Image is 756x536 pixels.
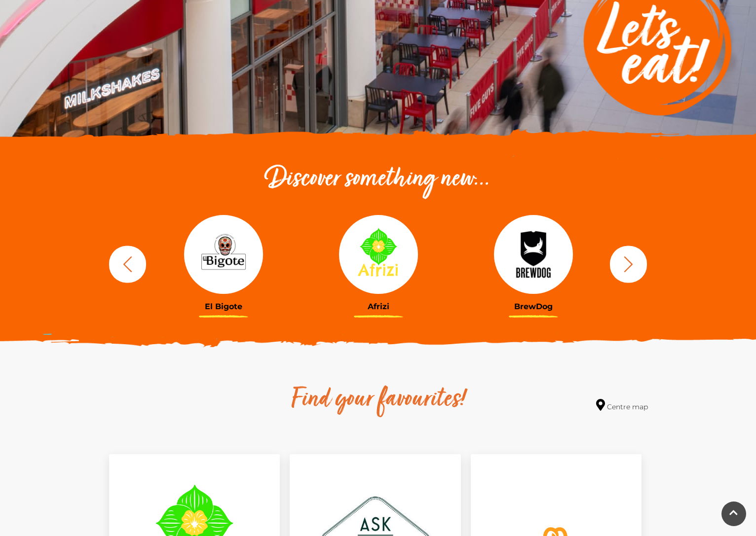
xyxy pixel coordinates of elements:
h2: Discover something new... [104,164,652,195]
h3: Afrizi [308,302,449,311]
h3: BrewDog [463,302,604,311]
a: Centre map [596,399,648,412]
h3: El Bigote [153,302,294,311]
h2: Find your favourites! [198,384,558,416]
a: El Bigote [153,215,294,311]
a: Afrizi [308,215,449,311]
a: BrewDog [463,215,604,311]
